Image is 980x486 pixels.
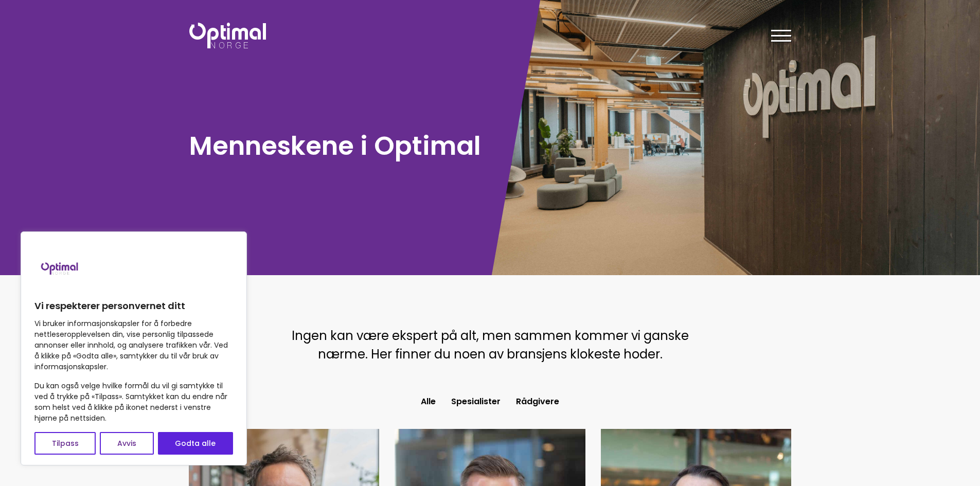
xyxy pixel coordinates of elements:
button: Avvis [100,432,153,455]
p: Vi bruker informasjonskapsler for å forbedre nettleseropplevelsen din, vise personlig tilpassede ... [34,318,233,372]
img: Optimal Norge [189,23,266,48]
p: Du kan også velge hvilke formål du vil gi samtykke til ved å trykke på «Tilpass». Samtykket kan d... [34,381,233,424]
button: Rådgivere [508,392,567,411]
button: Tilpass [34,432,96,455]
p: Vi respekterer personvernet ditt [34,300,233,312]
h1: Menneskene i Optimal [189,129,485,163]
span: Ingen kan være ekspert på alt, men sammen kommer vi ganske nærme. Her finner du noen av bransjens... [292,327,689,363]
button: Spesialister [443,392,508,411]
div: Vi respekterer personvernet ditt [21,231,247,465]
button: Alle [413,392,443,411]
img: Brand logo [34,242,86,294]
button: Godta alle [158,432,233,455]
